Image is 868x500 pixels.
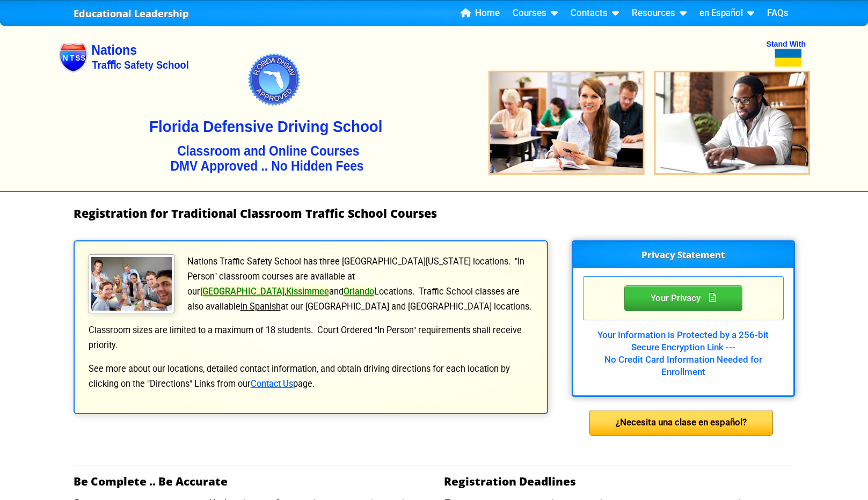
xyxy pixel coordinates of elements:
h2: Registration Deadlines [444,475,795,488]
a: Orlando [344,286,374,297]
a: Home [456,5,504,21]
a: Educational Leadership [74,5,189,23]
img: Nations Traffic School - Your DMV Approved Florida Traffic School [59,19,810,191]
p: See more about our locations, detailed contact information, and obtain driving directions for eac... [87,362,534,392]
div: Privacy Statement [624,285,742,311]
a: Resources [628,5,691,21]
u: in Spanish [240,302,281,312]
img: Traffic School Students [89,254,174,313]
p: Nations Traffic Safety School has three [GEOGRAPHIC_DATA][US_STATE] locations. "In Person" classr... [87,254,534,314]
a: Contact Us [251,379,293,389]
div: Your Information is Protected by a 256-bit Secure Encryption Link --- No Credit Card Information ... [583,320,784,379]
a: FAQs [763,5,793,21]
a: en Español [695,5,758,21]
p: Classroom sizes are limited to a maximum of 18 students. Court Ordered "In Person" requirements s... [87,323,534,353]
div: ¿Necesita una clase en español? [589,410,773,436]
h2: Be Complete .. Be Accurate [74,475,425,488]
h1: Registration for Traditional Classroom Traffic School Courses [74,207,795,220]
a: Your Privacy [624,291,742,304]
a: ¿Necesita una clase en español? [589,417,773,427]
a: Courses [508,5,562,21]
h3: Privacy Statement [573,242,793,268]
a: Contacts [566,5,623,21]
a: Kissimmee [286,286,329,297]
a: [GEOGRAPHIC_DATA] [200,286,285,297]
